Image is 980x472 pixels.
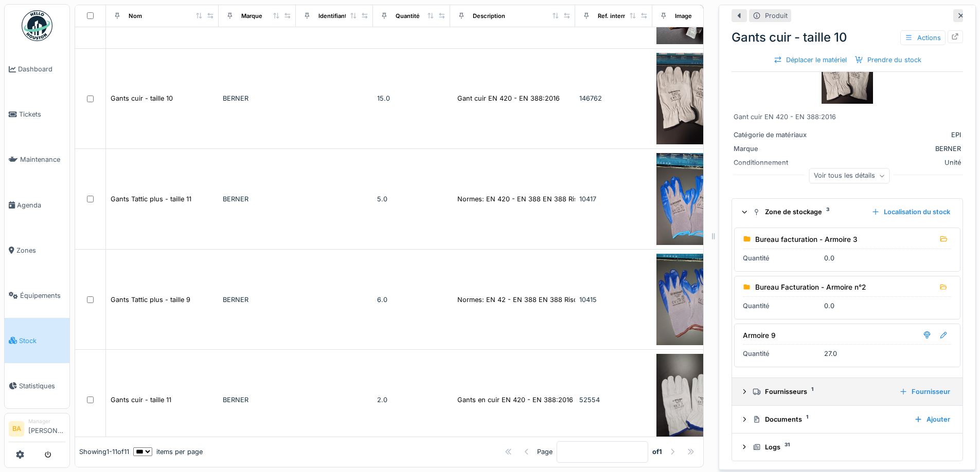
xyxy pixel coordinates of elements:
span: Tickets [19,109,65,119]
div: Quantité [743,253,820,263]
summary: Logs31 [736,438,958,457]
div: Gants cuir - taille 10 [111,93,173,103]
div: Quantité [743,349,820,358]
div: 6.0 [377,295,446,305]
div: BERNER [223,194,292,204]
div: 10417 [579,194,648,204]
div: 0.0 [824,253,834,263]
div: 10415 [579,295,648,305]
strong: of 1 [652,447,662,457]
div: Quantité [396,11,420,20]
a: Tickets [5,92,69,137]
span: Statistiques [19,381,65,391]
div: Description [473,11,505,20]
div: Identifiant interne [318,11,368,20]
div: Gants Tattic plus - taille 11 [111,194,191,204]
div: Marque [734,144,811,154]
div: Gants Tattic plus - taille 9 [111,295,190,305]
div: BERNER [223,295,292,305]
div: Normes: EN 42 - EN 388 EN 388 Risques mécaniqu... [457,295,628,305]
a: Zones [5,228,69,273]
span: Maintenance [20,155,65,164]
div: Nom [129,11,142,20]
div: Gants cuir - taille 10 [732,28,963,47]
div: BERNER [815,144,961,154]
summary: Zone de stockage3Localisation du stock [736,203,958,222]
img: Gants Tattic plus - taille 11 [656,153,725,245]
div: Voir tous les détails [809,168,890,183]
div: Gants en cuir EN 420 - EN 388:2016 [457,395,573,405]
img: Gants Tattic plus - taille 9 [656,254,725,346]
div: Documents [753,414,906,424]
img: Badge_color-CXgf-gQk.svg [22,10,52,41]
div: items per page [133,447,203,457]
div: Conditionnement [734,158,811,167]
div: Bureau facturation - Armoire 3 [755,234,858,244]
div: 146762 [579,93,648,103]
div: 27.0 [824,349,837,358]
div: Ajouter [910,412,954,426]
div: Marque [241,11,262,20]
div: Gants cuir - taille 11 [111,395,171,405]
a: Équipements [5,273,69,318]
div: 0.0 [824,301,834,311]
div: Actions [900,30,946,45]
div: Gant cuir EN 420 - EN 388:2016 [457,93,560,103]
span: Agenda [17,200,65,210]
div: Image [675,11,692,20]
div: 52554 [579,395,648,405]
img: Gants cuir - taille 11 [656,354,725,446]
summary: Fournisseurs1Fournisseur [736,382,958,401]
img: Gants cuir - taille 10 [822,52,873,104]
div: Produit [765,11,788,21]
div: BERNER [223,93,292,103]
a: Agenda [5,182,69,228]
li: BA [9,421,24,437]
div: BERNER [223,395,292,405]
div: Prendre du stock [851,53,925,67]
li: [PERSON_NAME] [28,418,65,440]
div: Déplacer le matériel [770,53,851,67]
div: Ref. interne [598,11,630,20]
div: Fournisseur [895,385,954,399]
div: Armoire 9 [743,330,776,341]
div: Localisation du stock [867,205,954,219]
a: Statistiques [5,363,69,408]
div: Zone de stockage [753,207,863,217]
div: Page [537,447,553,457]
div: Quantité [743,301,820,311]
a: Maintenance [5,137,69,182]
div: 2.0 [377,395,446,405]
a: Stock [5,318,69,363]
div: Fournisseurs [753,387,891,397]
span: Zones [16,246,65,255]
summary: Documents1Ajouter [736,410,958,429]
div: Manager [28,418,65,425]
div: Logs [753,442,950,452]
div: Catégorie de matériaux [734,130,811,140]
div: Gant cuir EN 420 - EN 388:2016 [734,112,961,122]
div: Normes: EN 420 - EN 388 EN 388 Risques mécaniq... [457,194,628,204]
a: Dashboard [5,47,69,92]
span: Équipements [20,291,65,300]
div: Showing 1 - 11 of 11 [79,447,129,457]
div: Bureau Facturation - Armoire n°2 [755,282,866,292]
span: Stock [19,336,65,346]
span: Dashboard [18,64,65,74]
div: EPI [815,130,961,140]
div: Unité [815,158,961,167]
a: BA Manager[PERSON_NAME] [9,418,65,442]
div: 15.0 [377,93,446,103]
div: 5.0 [377,194,446,204]
img: Gants cuir - taille 10 [656,53,725,145]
